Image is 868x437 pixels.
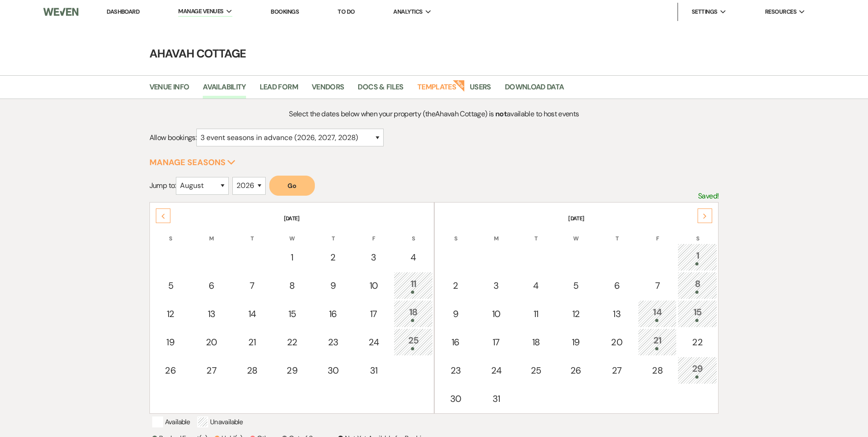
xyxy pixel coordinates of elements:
div: 18 [399,305,427,322]
div: 24 [482,364,510,377]
div: 9 [441,307,471,321]
div: 3 [359,250,388,264]
span: Analytics [393,7,422,16]
th: T [516,224,555,243]
div: 16 [318,307,349,321]
th: M [477,224,515,243]
div: 1 [683,249,712,265]
span: Jump to: [149,181,176,190]
div: 28 [238,364,267,377]
div: 17 [482,335,510,349]
div: 5 [156,279,185,292]
div: 11 [521,307,550,321]
div: 1 [277,250,307,264]
div: 22 [277,335,307,349]
div: 30 [318,364,349,377]
th: F [354,224,393,243]
div: 22 [683,335,712,349]
button: Manage Seasons [149,158,236,166]
a: Availability [203,81,246,99]
th: F [638,224,677,243]
div: 31 [359,364,388,377]
strong: not [495,109,507,119]
div: 25 [521,364,550,377]
th: S [436,224,476,243]
a: Docs & Files [358,81,403,99]
a: Dashboard [107,8,139,16]
div: 11 [399,277,427,294]
div: 3 [482,279,510,292]
div: 8 [277,279,307,292]
div: 31 [482,392,510,406]
div: 23 [441,364,471,377]
div: 20 [196,335,227,349]
div: 19 [561,335,591,349]
th: W [272,224,312,243]
span: Settings [692,7,718,16]
div: 26 [156,364,185,377]
div: 18 [521,335,550,349]
a: Vendors [312,81,344,99]
div: 5 [561,279,591,292]
div: 25 [399,333,427,350]
div: 15 [277,307,307,321]
div: 24 [359,335,388,349]
div: 28 [643,364,672,377]
p: Unavailable [197,416,243,427]
div: 4 [521,279,550,292]
div: 2 [441,279,471,292]
div: 4 [399,250,427,264]
div: 23 [318,335,349,349]
img: Weven Logo [43,2,78,21]
div: 6 [196,279,227,292]
div: 21 [238,335,267,349]
a: Venue Info [149,81,190,99]
div: 9 [318,279,349,292]
div: 12 [156,307,185,321]
p: Saved! [698,190,719,202]
th: T [596,224,637,243]
a: To Do [338,8,354,16]
div: 8 [683,277,712,294]
div: 12 [561,307,591,321]
div: 21 [643,333,672,350]
div: 27 [196,364,227,377]
div: 27 [601,364,632,377]
div: 29 [683,362,712,379]
th: S [678,224,717,243]
div: 15 [683,305,712,322]
p: Select the dates below when your property (the Ahavah Cottage ) is available to host events [221,108,647,120]
th: [DATE] [436,203,718,223]
a: Users [470,81,491,99]
div: 13 [601,307,632,321]
th: W [556,224,596,243]
th: [DATE] [151,203,433,223]
div: 16 [441,335,471,349]
th: S [151,224,190,243]
a: Bookings [271,8,299,16]
div: 20 [601,335,632,349]
th: S [394,224,432,243]
a: Templates [417,81,456,99]
div: 17 [359,307,388,321]
div: 7 [238,279,267,292]
div: 6 [601,279,632,292]
span: Manage Venues [178,7,223,16]
strong: New [452,79,465,92]
div: 29 [277,364,307,377]
div: 10 [359,279,388,292]
span: Allow bookings: [149,133,196,142]
div: 7 [643,279,672,292]
div: 30 [441,392,471,406]
h4: Ahavah Cottage [106,46,762,62]
p: Available [152,416,190,427]
button: Go [269,176,315,196]
div: 10 [482,307,510,321]
th: M [191,224,232,243]
div: 13 [196,307,227,321]
div: 26 [561,364,591,377]
th: T [313,224,354,243]
span: Resources [765,7,796,16]
div: 14 [643,305,672,322]
div: 2 [318,250,349,264]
